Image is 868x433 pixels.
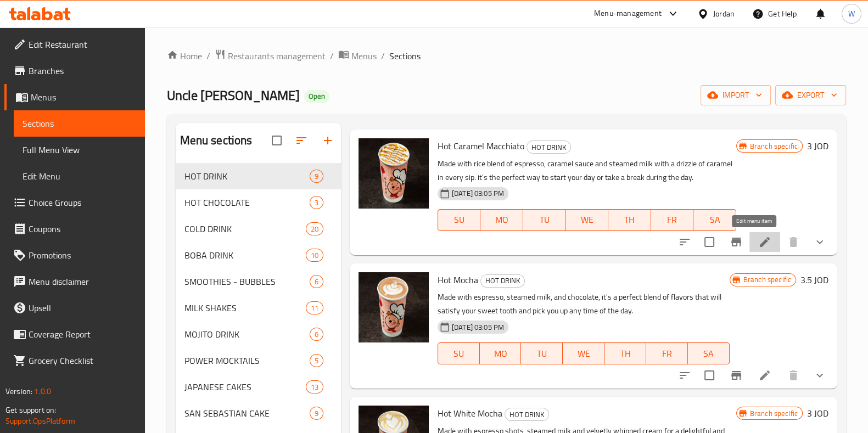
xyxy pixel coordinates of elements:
[746,141,802,151] span: Branch specific
[438,342,480,364] button: SU
[167,49,846,63] nav: breadcrumb
[813,235,826,249] svg: Show Choices
[609,346,642,362] span: TH
[523,209,566,231] button: TU
[29,38,136,51] span: Edit Restaurant
[447,188,508,199] span: [DATE] 03:05 PM
[359,138,429,209] img: Hot Caramel Macchiato
[608,209,651,231] button: TH
[567,346,600,362] span: WE
[184,170,310,183] div: HOT DRINK
[505,408,548,421] span: HOT DRINK
[184,380,306,393] div: JAPANESE CAKES
[484,346,517,362] span: MO
[338,49,377,63] a: Menus
[184,354,310,367] span: POWER MOCKTAILS
[758,369,771,382] a: Edit menu item
[180,132,253,149] h2: Menu sections
[310,171,323,182] span: 9
[780,229,807,255] button: delete
[184,249,306,262] span: BOBA DRINK
[176,374,341,400] div: JAPANESE CAKES13
[288,127,315,154] span: Sort sections
[306,249,323,262] div: items
[23,143,136,156] span: Full Menu View
[381,49,385,63] li: /
[525,346,558,362] span: TU
[14,110,145,137] a: Sections
[447,322,508,333] span: [DATE] 03:05 PM
[310,196,323,209] div: items
[310,329,323,340] span: 6
[5,403,56,417] span: Get support on:
[310,408,323,419] span: 9
[310,356,323,366] span: 5
[701,85,771,105] button: import
[4,84,145,110] a: Menus
[4,295,145,321] a: Upsell
[184,328,310,341] span: MOJITO DRINK
[206,49,210,63] li: /
[306,301,323,314] div: items
[481,274,524,287] span: HOT DRINK
[713,8,735,20] div: Jordan
[184,301,306,314] span: MILK SHAKES
[505,408,549,421] div: HOT DRINK
[594,7,662,20] div: Menu-management
[315,127,341,154] button: Add section
[739,274,796,285] span: Branch specific
[306,303,323,313] span: 11
[807,229,833,255] button: show more
[527,140,571,154] div: HOT DRINK
[784,88,837,102] span: export
[304,92,329,101] span: Open
[651,209,694,231] button: FR
[521,342,563,364] button: TU
[184,222,306,235] div: COLD DRINK
[813,369,826,382] svg: Show Choices
[310,275,323,288] div: items
[692,346,725,362] span: SA
[359,272,429,342] img: Hot Mocha
[29,328,136,341] span: Coverage Report
[176,400,341,426] div: SAN SEBASTIAN CAKE9
[184,407,310,420] div: SAN SEBASTIAN CAKE
[698,230,721,254] span: Select to update
[4,268,145,295] a: Menu disclaimer
[848,8,855,20] span: W
[693,209,736,231] button: SA
[485,212,519,228] span: MO
[746,408,802,419] span: Branch specific
[438,290,730,318] p: Made with espresso, steamed milk, and chocolate, it's a perfect blend of flavors that will satisf...
[4,31,145,58] a: Edit Restaurant
[310,328,323,341] div: items
[723,229,749,255] button: Branch-specific-item
[646,342,688,364] button: FR
[438,272,478,288] span: Hot Mocha
[480,342,522,364] button: MO
[775,85,846,105] button: export
[306,222,323,235] div: items
[438,138,524,154] span: Hot Caramel Macchiato
[527,141,570,154] span: HOT DRINK
[438,405,502,421] span: Hot White Mocha
[228,49,326,63] span: Restaurants management
[651,346,684,362] span: FR
[604,342,646,364] button: TH
[215,49,326,63] a: Restaurants management
[480,274,525,288] div: HOT DRINK
[176,189,341,216] div: HOT CHOCOLATE3
[184,196,310,209] span: HOT CHOCOLATE
[800,272,828,288] h6: 3.5 JOD
[563,342,604,364] button: WE
[443,346,475,362] span: SU
[698,364,721,387] span: Select to update
[265,129,288,152] span: Select all sections
[807,362,833,389] button: show more
[14,137,145,163] a: Full Menu View
[656,212,690,228] span: FR
[310,170,323,183] div: items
